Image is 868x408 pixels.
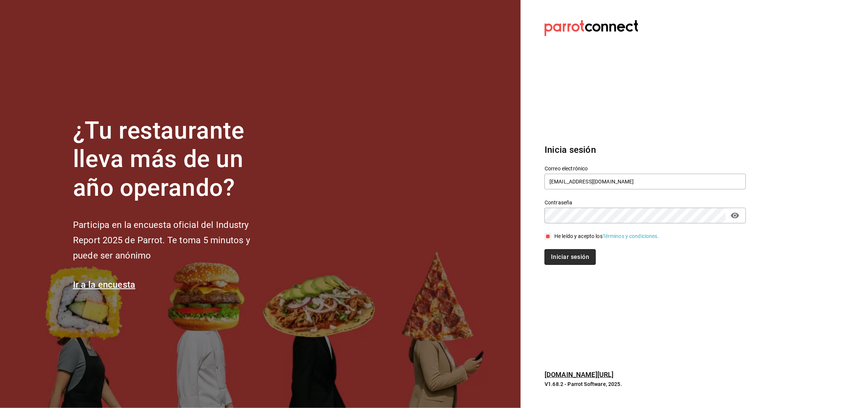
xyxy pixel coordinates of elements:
[603,233,659,239] a: Términos y condiciones.
[73,217,275,263] h2: Participa en la encuesta oficial del Industry Report 2025 de Parrot. Te toma 5 minutos y puede se...
[729,209,741,222] button: passwordField
[545,380,746,388] p: V1.68.2 - Parrot Software, 2025.
[73,117,275,203] h1: ¿Tu restaurante lleva más de un año operando?
[545,249,596,265] button: Iniciar sesión
[545,166,746,171] label: Correo electrónico
[545,200,746,205] label: Contraseña
[545,174,746,189] input: Ingresa tu correo electrónico
[545,143,746,157] h3: Inicia sesión
[545,371,613,378] a: [DOMAIN_NAME][URL]
[554,232,659,240] div: He leído y acepto los
[73,279,135,290] a: Ir a la encuesta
